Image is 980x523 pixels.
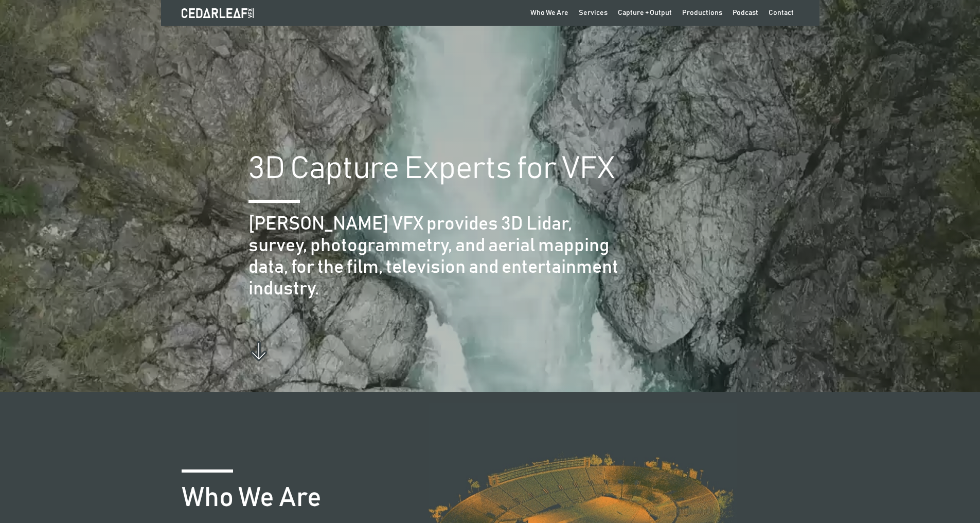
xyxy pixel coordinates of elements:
[682,8,722,18] div: Productions
[182,483,322,514] h1: Who We Are
[248,213,623,300] h2: [PERSON_NAME] VFX provides 3D Lidar, survey, photogrammetry, and aerial mapping data, for the fil...
[248,153,615,184] h1: 3D Capture Experts for VFX
[733,8,758,18] div: Podcast
[769,8,794,18] div: Contact
[618,8,672,18] div: Capture + Output
[579,8,608,18] div: Services
[530,8,568,18] div: Who We Are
